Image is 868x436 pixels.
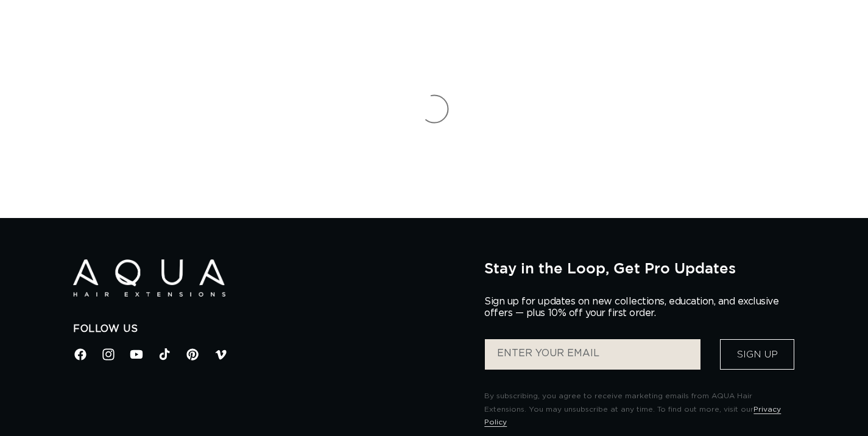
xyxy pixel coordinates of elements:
h2: Stay in the Loop, Get Pro Updates [484,259,795,276]
button: Sign Up [720,339,794,370]
p: By subscribing, you agree to receive marketing emails from AQUA Hair Extensions. You may unsubscr... [484,390,795,429]
p: Sign up for updates on new collections, education, and exclusive offers — plus 10% off your first... [484,296,789,319]
h2: Follow Us [73,323,466,336]
img: Aqua Hair Extensions [73,259,225,297]
input: ENTER YOUR EMAIL [485,339,700,370]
